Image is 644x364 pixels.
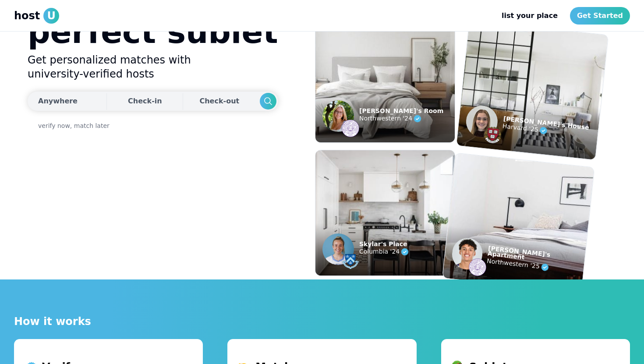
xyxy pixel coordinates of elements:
[28,53,278,81] h2: Get personalized matches with university-verified hosts
[359,108,443,113] p: [PERSON_NAME]'s Room
[503,116,589,130] p: [PERSON_NAME]'s House
[464,104,499,139] img: example listing host
[28,92,278,111] div: Dates trigger
[570,7,630,25] a: Get Started
[486,256,584,276] p: Northwestern '25
[28,92,104,111] button: Anywhere
[260,93,276,110] button: Search
[456,21,608,160] img: example listing
[322,233,354,265] img: example listing host
[359,241,410,247] p: Skylar's Place
[483,125,502,145] img: example listing host
[14,315,630,329] p: How it works
[342,253,359,270] img: example listing host
[359,247,410,257] p: Columbia '24
[342,120,359,137] img: example listing host
[128,92,162,110] div: Check-in
[315,150,455,276] img: example listing
[502,121,589,140] p: Harvard '25
[495,7,565,25] a: list your place
[38,96,78,106] div: Anywhere
[199,92,243,110] div: Check-out
[322,100,354,132] img: example listing host
[43,8,59,24] span: U
[315,17,455,142] img: example listing
[442,153,594,292] img: example listing
[488,245,585,266] p: [PERSON_NAME]'s Apartment
[451,237,484,271] img: example listing host
[495,7,630,25] nav: Main
[359,113,443,124] p: Northwestern '24
[14,8,59,24] a: hostU
[38,121,110,130] a: verify now, match later
[14,9,40,23] span: host
[468,258,487,277] img: example listing host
